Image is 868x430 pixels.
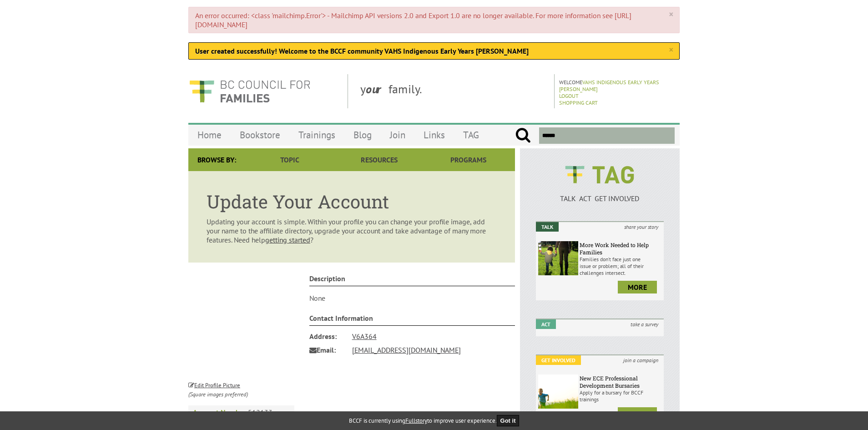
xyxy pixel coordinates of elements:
i: (Square images preferred) [188,390,248,398]
a: Programs [424,148,513,171]
img: BC Council for FAMILIES [188,74,311,108]
p: None [309,293,515,303]
h4: Description [309,274,515,286]
h6: New ECE Professional Development Bursaries [580,374,661,389]
a: more [618,407,657,420]
a: V6A364 [352,332,377,341]
small: Edit Profile Picture [188,381,240,389]
h6: More Work Needed to Help Families [580,241,661,256]
a: Topic [245,148,334,171]
a: [EMAIL_ADDRESS][DOMAIN_NAME] [352,345,461,354]
a: Blog [344,124,381,146]
a: × [669,10,673,19]
a: Trainings [289,124,344,146]
p: 512133 [188,405,294,419]
strong: Account Number: [193,408,248,417]
a: × [669,46,673,55]
a: Resources [334,148,424,171]
a: VAHS Indigenous Early Years [PERSON_NAME] [559,79,659,92]
div: An error occurred: <class 'mailchimp.Error'> - Mailchimp API versions 2.0 and Export 1.0 are no l... [188,7,680,33]
p: Families don’t face just one issue or problem; all of their challenges intersect. [580,256,661,276]
article: Updating your account is simple. Within your profile you can change your profile image, add your ... [188,171,515,263]
em: Get Involved [536,355,581,365]
a: TALK ACT GET INVOLVED [536,185,664,203]
button: Got it [497,415,520,426]
i: join a campaign [618,355,664,365]
a: getting started [265,235,310,244]
span: Address [309,329,346,343]
a: Bookstore [231,124,289,146]
a: Edit Profile Picture [188,380,240,389]
a: Logout [559,92,579,99]
em: Act [536,319,556,329]
strong: our [366,81,389,96]
div: User created successfully! Welcome to the BCCF community VAHS Indigenous Early Years [PERSON_NAME] [188,42,680,60]
a: Links [414,124,454,146]
div: Browse By: [188,148,245,171]
img: BCCF's TAG Logo [559,157,641,192]
p: Welcome [559,79,677,92]
a: more [618,281,657,293]
i: share your story [619,222,664,232]
a: Join [381,124,414,146]
div: y family. [353,74,555,108]
input: Submit [515,127,531,144]
p: Apply for a bursary for BCCF trainings [580,389,661,403]
span: Email [309,343,346,357]
h4: Contact Information [309,314,515,326]
i: take a survey [625,319,664,329]
a: TAG [454,124,488,146]
p: TALK ACT GET INVOLVED [536,194,664,203]
h1: Update Your Account [207,189,497,213]
a: Home [188,124,231,146]
a: Fullstory [405,417,427,425]
em: Talk [536,222,559,232]
a: Shopping Cart [559,99,598,106]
